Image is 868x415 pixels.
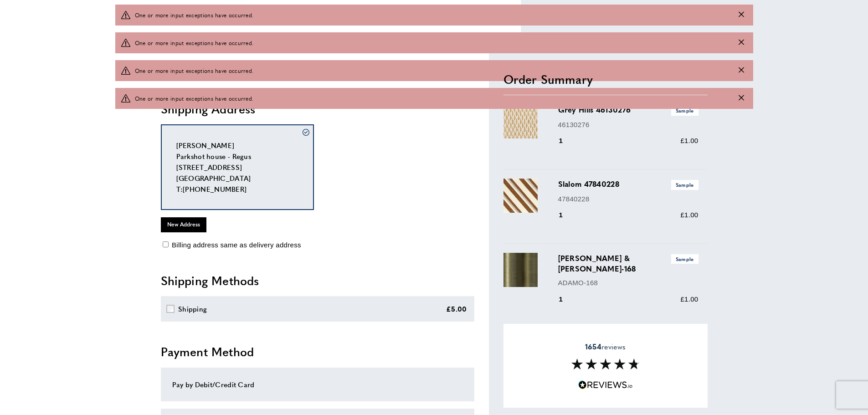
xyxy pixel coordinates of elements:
[739,66,744,75] button: Close message
[558,277,699,288] p: ADAMO-168
[671,254,699,264] span: Sample
[135,38,254,47] span: One or more input exceptions have occurred.
[503,253,538,287] img: Adamo & Eva ADAMO-168
[739,38,744,47] button: Close message
[571,359,640,370] img: Reviews section
[446,303,467,314] div: £5.00
[176,140,252,194] span: [PERSON_NAME] Parkshot house - Regus [STREET_ADDRESS] [GEOGRAPHIC_DATA] T:
[558,179,699,190] h3: Slalom 47840228
[558,253,699,274] h3: [PERSON_NAME] & [PERSON_NAME]-168
[671,106,699,115] span: Sample
[161,272,474,289] h2: Shipping Methods
[558,210,576,220] div: 1
[558,104,699,115] h3: Grey Hills 46130276
[163,241,169,247] input: Billing address same as delivery address
[739,10,744,19] button: Close message
[135,66,254,75] span: One or more input exceptions have occurred.
[680,211,698,219] span: £1.00
[172,241,301,249] span: Billing address same as delivery address
[161,101,474,117] h2: Shipping Address
[172,379,463,390] div: Pay by Debit/Credit Card
[558,135,576,146] div: 1
[585,342,626,351] span: reviews
[161,343,474,360] h2: Payment Method
[183,184,247,194] a: [PHONE_NUMBER]
[578,381,633,389] img: Reviews.io 5 stars
[503,179,538,213] img: Slalom 47840228
[178,303,207,314] div: Shipping
[671,180,699,190] span: Sample
[558,194,699,205] p: 47840228
[161,217,206,232] button: New Address
[558,294,576,305] div: 1
[503,71,708,87] h2: Order Summary
[680,295,698,303] span: £1.00
[503,104,538,138] img: Grey Hills 46130276
[135,94,254,102] span: One or more input exceptions have occurred.
[135,10,254,19] span: One or more input exceptions have occurred.
[680,137,698,144] span: £1.00
[558,119,699,130] p: 46130276
[585,341,601,352] strong: 1654
[739,94,744,102] button: Close message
